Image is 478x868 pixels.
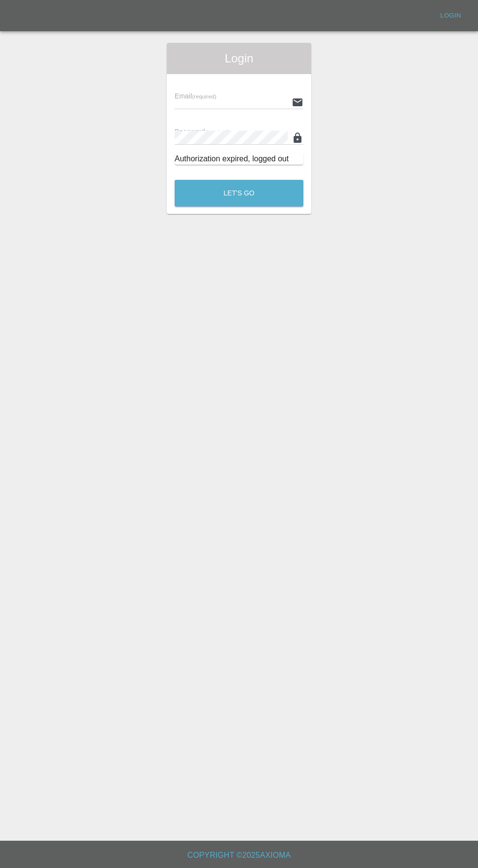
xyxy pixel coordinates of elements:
h6: Copyright © 2025 Axioma [8,849,470,862]
small: (required) [192,94,217,99]
span: Email [175,92,216,100]
button: Let's Go [175,180,303,207]
a: Login [435,8,466,23]
span: Login [175,51,303,66]
div: Authorization expired, logged out [175,153,303,165]
small: (required) [205,129,230,135]
span: Password [175,128,229,135]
